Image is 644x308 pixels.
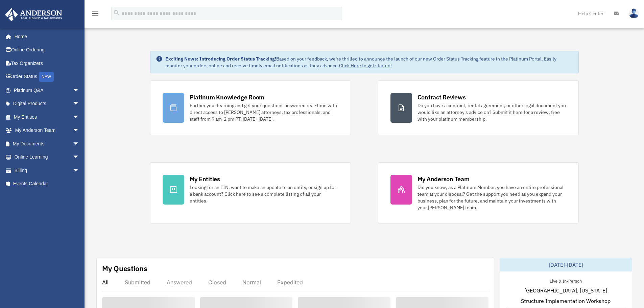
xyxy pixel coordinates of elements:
div: Do you have a contract, rental agreement, or other legal document you would like an attorney's ad... [418,102,566,122]
div: Contract Reviews [418,93,466,101]
div: Based on your feedback, we're thrilled to announce the launch of our new Order Status Tracking fe... [165,55,573,69]
a: Events Calendar [5,177,90,191]
strong: Exciting News: Introducing Order Status Tracking! [165,56,276,62]
div: Expedited [277,279,303,286]
i: search [113,9,120,17]
div: Submitted [125,279,150,286]
div: NEW [39,72,54,82]
a: menu [91,12,99,18]
div: My Anderson Team [418,175,470,183]
i: menu [91,9,99,18]
a: Digital Productsarrow_drop_down [5,97,90,111]
div: Closed [208,279,226,286]
a: My Documentsarrow_drop_down [5,137,90,150]
img: Anderson Advisors Platinum Portal [3,8,64,21]
img: User Pic [629,8,639,18]
a: Online Ordering [5,43,90,57]
div: Further your learning and get your questions answered real-time with direct access to [PERSON_NAM... [190,102,338,122]
a: Platinum Knowledge Room Further your learning and get your questions answered real-time with dire... [150,80,351,135]
span: arrow_drop_down [73,124,86,138]
span: arrow_drop_down [73,150,86,164]
a: Order StatusNEW [5,70,90,84]
span: [GEOGRAPHIC_DATA], [US_STATE] [524,286,607,294]
span: arrow_drop_down [73,84,86,97]
span: arrow_drop_down [73,110,86,124]
a: Click Here to get started! [339,63,392,69]
div: Looking for an EIN, want to make an update to an entity, or sign up for a bank account? Click her... [190,184,338,204]
div: Platinum Knowledge Room [190,93,265,101]
div: All [102,279,109,286]
span: arrow_drop_down [73,97,86,111]
a: Home [5,30,86,43]
a: Platinum Q&Aarrow_drop_down [5,84,90,97]
a: Billingarrow_drop_down [5,164,90,177]
div: Answered [167,279,192,286]
a: Contract Reviews Do you have a contract, rental agreement, or other legal document you would like... [378,80,579,135]
span: Structure Implementation Workshop [521,297,611,305]
a: My Anderson Teamarrow_drop_down [5,124,90,137]
a: Tax Organizers [5,56,90,70]
div: Did you know, as a Platinum Member, you have an entire professional team at your disposal? Get th... [418,184,566,211]
a: Online Learningarrow_drop_down [5,150,90,164]
a: My Entitiesarrow_drop_down [5,110,90,124]
span: arrow_drop_down [73,137,86,151]
span: arrow_drop_down [73,164,86,177]
a: My Entities Looking for an EIN, want to make an update to an entity, or sign up for a bank accoun... [150,162,351,223]
div: Live & In-Person [544,277,587,284]
div: My Entities [190,175,220,183]
div: Normal [242,279,261,286]
div: [DATE]-[DATE] [500,258,632,271]
div: My Questions [102,263,147,274]
a: My Anderson Team Did you know, as a Platinum Member, you have an entire professional team at your... [378,162,579,223]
